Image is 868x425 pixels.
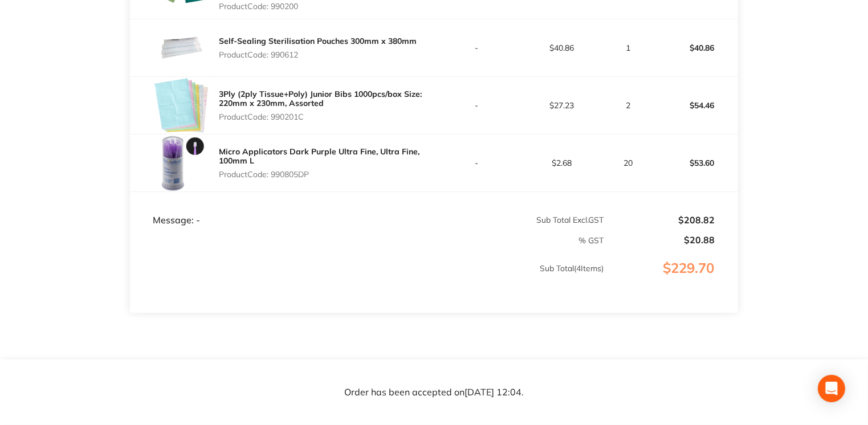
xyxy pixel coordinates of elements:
p: $27.23 [520,101,604,110]
p: $40.86 [520,43,604,52]
p: % GST [131,236,604,245]
img: c3NrdnBucw [153,19,210,76]
p: 1 [605,43,652,52]
div: Open Intercom Messenger [818,375,845,402]
p: $208.82 [605,215,715,225]
p: - [435,158,519,167]
p: $54.46 [653,92,737,119]
img: YnB5M2VycQ [153,134,210,191]
p: Sub Total Excl. GST [435,215,604,224]
p: - [435,43,519,52]
a: Micro Applicators Dark Purple Ultra Fine, Ultra Fine, 100mm L [219,146,419,166]
td: Message: - [130,192,434,226]
p: Product Code: 990805DP [219,170,434,179]
img: bGlnbjFsOA [153,77,210,134]
p: - [435,101,519,110]
p: Sub Total ( 4 Items) [131,264,604,296]
p: Product Code: 990612 [219,50,417,59]
p: Order has been accepted on [DATE] 12:04 . [344,387,524,398]
p: 2 [605,101,652,110]
p: 20 [605,158,652,167]
p: $20.88 [605,235,715,245]
p: $53.60 [653,149,737,177]
p: Product Code: 990200 [219,2,434,11]
a: Self-Sealing Sterilisation Pouches 300mm x 380mm [219,36,417,46]
p: $2.68 [520,158,604,167]
p: Product Code: 990201C [219,112,434,121]
p: $40.86 [653,34,737,62]
p: $229.70 [605,260,737,299]
a: 3Ply (2ply Tissue+Poly) Junior Bibs 1000pcs/box Size: 220mm x 230mm, Assorted [219,89,422,108]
